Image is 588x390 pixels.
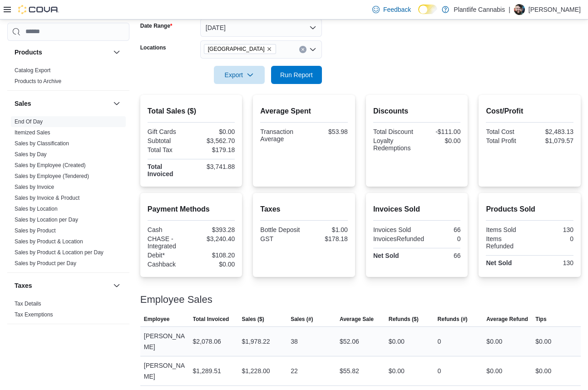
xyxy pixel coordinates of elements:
button: [DATE] [200,19,322,37]
div: $108.20 [193,252,235,259]
div: 66 [419,252,460,259]
div: 22 [291,365,298,376]
button: Clear input [299,46,306,53]
div: $3,562.70 [193,137,235,144]
div: $0.00 [486,365,502,376]
button: Sales [111,98,122,109]
span: End Of Day [15,118,43,125]
h2: Taxes [260,204,348,215]
button: Products [15,48,109,57]
div: -$111.00 [419,128,460,135]
div: 130 [532,259,573,267]
span: Feedback [383,5,411,14]
span: Sales by Invoice & Product [15,194,79,202]
a: Sales by Day [15,151,47,158]
strong: Total Invoiced [148,163,173,178]
span: Tax Exemptions [15,311,53,318]
div: Items Refunded [486,235,528,250]
span: Total Invoiced [193,316,229,323]
div: Sales [7,116,129,272]
div: 0 [438,365,441,376]
div: $1.00 [306,226,348,233]
div: [PERSON_NAME] [140,356,189,385]
div: Wesley Lynch [514,4,525,15]
button: Open list of options [309,46,316,53]
div: 0 [428,235,460,242]
div: 130 [532,226,573,233]
a: Sales by Location [15,206,58,212]
div: Debit* [148,252,189,259]
div: $393.28 [193,226,235,233]
span: Sales by Classification [15,140,69,147]
div: Bottle Deposit [260,226,302,233]
div: $1,079.57 [532,137,573,144]
div: 66 [419,226,460,233]
span: Refunds ($) [389,316,419,323]
span: Sales by Employee (Tendered) [15,173,89,180]
span: Tips [535,316,546,323]
div: 0 [532,235,573,242]
h2: Invoices Sold [373,204,461,215]
h3: Employee Sales [140,294,212,305]
a: Sales by Classification [15,140,69,147]
div: $2,483.13 [532,128,573,135]
span: Sales by Product [15,227,56,234]
div: Cashback [148,261,189,268]
div: $0.00 [419,137,460,144]
div: [PERSON_NAME] [140,327,189,356]
div: Total Cost [486,128,528,135]
a: Sales by Invoice & Product [15,195,79,201]
span: Refunds (#) [438,316,468,323]
div: Products [7,65,129,90]
div: $0.00 [535,336,551,347]
p: | [509,4,510,15]
div: Subtotal [148,137,189,144]
p: [PERSON_NAME] [529,4,581,15]
span: Sales by Employee (Created) [15,162,86,169]
strong: Net Sold [373,252,399,259]
button: Run Report [271,66,322,84]
a: Sales by Product [15,227,56,234]
span: Sales by Product & Location per Day [15,249,104,256]
a: Products to Archive [15,78,61,84]
p: Plantlife Cannabis [454,4,505,15]
a: Sales by Employee (Tendered) [15,173,89,179]
div: Taxes [7,298,129,324]
span: Sales (#) [291,316,313,323]
a: Sales by Invoice [15,184,54,190]
strong: Net Sold [486,259,512,267]
div: $1,289.51 [193,365,221,376]
a: Tax Details [15,301,41,307]
a: Sales by Product & Location [15,238,83,245]
div: Total Tax [148,146,189,153]
div: $0.00 [535,365,551,376]
div: $0.00 [389,336,405,347]
span: Average Refund [486,316,528,323]
div: 0 [438,336,441,347]
div: GST [260,235,302,242]
h2: Payment Methods [148,204,235,215]
div: 38 [291,336,298,347]
div: Items Sold [486,226,528,233]
div: Gift Cards [148,128,189,135]
h3: Taxes [15,281,32,290]
div: $52.06 [340,336,359,347]
h2: Total Sales ($) [148,106,235,117]
button: Taxes [111,280,122,291]
h3: Sales [15,99,31,108]
a: Sales by Product & Location per Day [15,249,104,256]
a: Sales by Location per Day [15,217,78,223]
span: Run Report [280,70,313,79]
div: $3,741.88 [193,163,235,170]
div: Cash [148,226,189,233]
div: Total Profit [486,137,528,144]
label: Date Range [140,22,173,30]
h2: Discounts [373,106,461,117]
div: CHASE - Integrated [148,235,189,250]
input: Dark Mode [418,5,437,14]
a: Itemized Sales [15,129,50,136]
span: Sales by Product & Location [15,238,83,245]
h3: Products [15,48,42,57]
div: $0.00 [193,261,235,268]
button: Products [111,47,122,58]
